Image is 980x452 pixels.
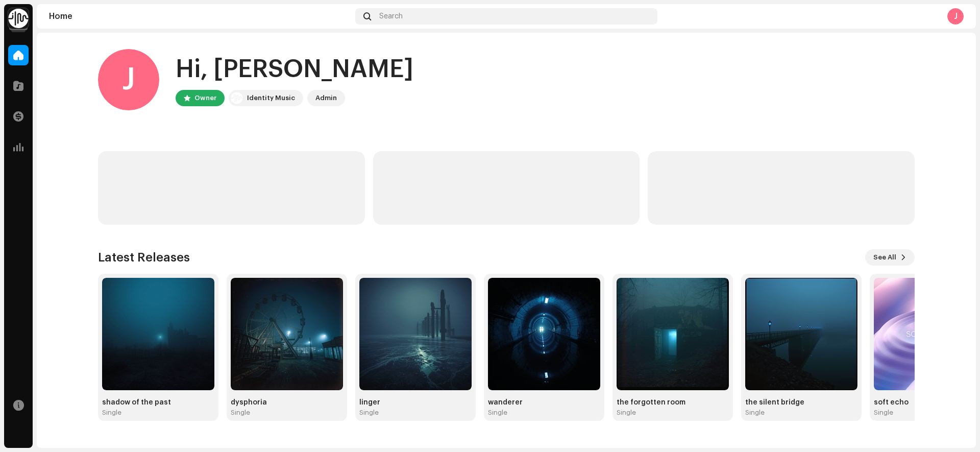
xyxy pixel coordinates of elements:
div: J [947,8,964,25]
img: fb32484a-1b90-4a3b-a5d1-1a186e4eb76f [745,278,857,390]
div: Home [49,12,351,20]
img: 0f74c21f-6d1c-4dbc-9196-dbddad53419e [231,92,243,104]
span: Search [379,12,403,20]
div: the silent bridge [745,398,857,407]
div: Single [359,409,379,417]
div: wanderer [488,398,600,407]
h3: Latest Releases [98,249,190,266]
div: Single [488,409,507,417]
div: Single [617,409,636,417]
img: 01d2bac4-16d6-41cf-8a5e-928f03248b9b [617,278,729,390]
img: dc780c42-7b1b-42e6-ace6-07bc2e641251 [359,278,472,390]
div: linger [359,398,472,407]
div: dysphoria [231,398,343,407]
div: the forgotten room [617,398,729,407]
div: Single [745,409,765,417]
span: See All [873,247,896,268]
img: 02ec1a05-28ee-4f76-a828-ead7ff25ebce [488,278,600,390]
div: Owner [194,92,216,104]
div: Identity Music [247,92,295,104]
img: f74c082d-70d7-45c3-b808-78e8ac4bee5e [102,278,214,390]
div: shadow of the past [102,398,214,407]
div: Admin [315,92,337,104]
div: J [98,49,159,110]
img: 78658c0f-980d-49f1-8a26-95cf7e05422c [231,278,343,390]
div: Single [102,409,121,417]
div: Single [231,409,250,417]
img: 0f74c21f-6d1c-4dbc-9196-dbddad53419e [8,8,29,29]
div: Hi, [PERSON_NAME] [176,53,413,86]
div: Single [874,409,893,417]
button: See All [865,249,915,266]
